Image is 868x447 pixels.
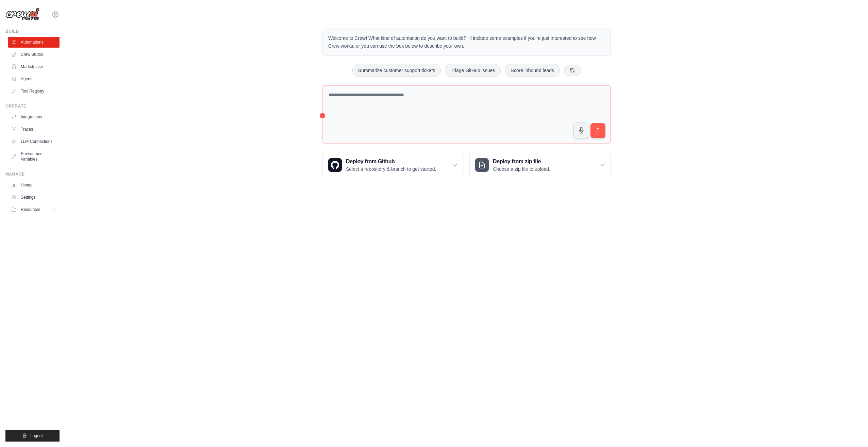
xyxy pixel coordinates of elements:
[445,64,501,77] button: Triage GitHub issues
[8,73,60,84] a: Agents
[5,430,60,442] button: Logout
[5,171,60,177] div: Manage
[505,64,560,77] button: Score inbound leads
[5,29,60,34] div: Build
[346,158,436,166] h3: Deploy from Github
[493,166,550,172] p: Choose a zip file to upload.
[8,192,60,203] a: Settings
[5,103,60,109] div: Operate
[8,49,60,60] a: Crew Studio
[8,180,60,191] a: Usage
[328,34,605,50] p: Welcome to Crew! What kind of automation do you want to build? I'll include some examples if you'...
[8,136,60,147] a: LLM Connections
[30,433,43,438] span: Logout
[5,8,39,21] img: Logo
[21,207,40,212] span: Resources
[346,166,436,172] p: Select a repository & branch to get started.
[8,86,60,97] a: Tool Registry
[8,148,60,165] a: Environment Variables
[8,37,60,48] a: Automations
[8,124,60,135] a: Traces
[8,204,60,215] button: Resources
[493,158,550,166] h3: Deploy from zip file
[8,112,60,122] a: Integrations
[8,61,60,72] a: Marketplace
[352,64,441,77] button: Summarize customer support tickets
